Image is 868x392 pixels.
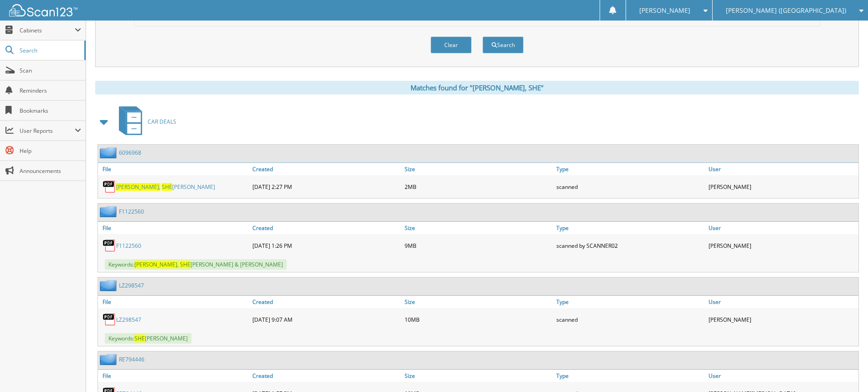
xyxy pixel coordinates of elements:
img: PDF.png [103,313,116,326]
span: SHE [162,183,172,191]
div: Matches found for "[PERSON_NAME], SHE" [95,81,859,94]
div: 9MB [402,236,555,255]
span: [PERSON_NAME] [639,8,690,13]
span: SHE [180,261,190,268]
div: [DATE] 9:07 AM [250,310,402,329]
a: Created [250,163,402,175]
img: folder2.png [100,354,119,365]
a: F1122560 [116,242,141,250]
a: Type [554,296,706,308]
a: User [706,222,858,234]
a: Size [402,370,555,382]
a: CAR DEALS [113,104,176,140]
a: Size [402,222,555,234]
span: [PERSON_NAME], [134,261,179,268]
img: folder2.png [100,147,119,158]
div: scanned [554,178,706,196]
div: [PERSON_NAME] [706,310,858,329]
span: [PERSON_NAME] ([GEOGRAPHIC_DATA]) [726,8,846,13]
span: Bookmarks [20,107,81,115]
button: Clear [431,37,472,53]
span: Keywords: [PERSON_NAME] [105,333,191,344]
a: File [98,222,250,234]
a: User [706,296,858,308]
div: 10MB [402,310,555,329]
a: File [98,370,250,382]
a: User [706,163,858,175]
div: [DATE] 2:27 PM [250,178,402,196]
div: [DATE] 1:26 PM [250,236,402,255]
span: Keywords: [PERSON_NAME] & [PERSON_NAME] [105,259,287,270]
a: Size [402,296,555,308]
a: Type [554,370,706,382]
span: Announcements [20,167,81,175]
img: PDF.png [103,180,116,193]
span: User Reports [20,127,75,135]
a: Type [554,163,706,175]
img: folder2.png [100,206,119,217]
a: User [706,370,858,382]
a: File [98,296,250,308]
div: scanned [554,310,706,329]
span: Search [20,47,80,54]
img: folder2.png [100,280,119,291]
div: [PERSON_NAME] [706,178,858,196]
span: Cabinets [20,26,75,34]
a: Created [250,296,402,308]
div: [PERSON_NAME] [706,236,858,255]
span: SHE [134,335,145,342]
a: LZ298547 [116,316,141,324]
a: Type [554,222,706,234]
a: RE794446 [119,355,144,363]
span: [PERSON_NAME], [116,183,160,191]
a: Created [250,370,402,382]
iframe: Chat Widget [822,348,868,392]
img: scan123-logo-white.svg [9,4,77,16]
div: 2MB [402,178,555,196]
span: CAR DEALS [148,118,176,125]
a: 6096968 [119,149,141,157]
a: LZ298547 [119,282,144,289]
img: PDF.png [103,239,116,252]
span: Help [20,147,81,155]
a: [PERSON_NAME], SHE[PERSON_NAME] [116,183,215,191]
span: Reminders [20,87,81,94]
div: scanned by SCANNER02 [554,236,706,255]
a: Created [250,222,402,234]
a: File [98,163,250,175]
a: F1122560 [119,208,144,215]
button: Search [483,37,524,53]
a: Size [402,163,555,175]
span: Scan [20,67,81,74]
